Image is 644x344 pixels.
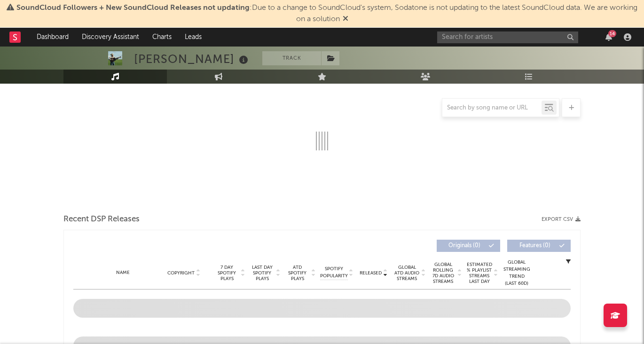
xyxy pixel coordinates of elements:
[134,51,251,67] div: [PERSON_NAME]
[605,33,612,41] button: 14
[360,270,382,276] span: Released
[343,16,348,23] span: Dismiss
[16,4,637,23] span: : Due to a change to SoundCloud's system, Sodatone is not updating to the latest SoundCloud data....
[542,217,581,222] button: Export CSV
[30,28,75,47] a: Dashboard
[608,30,616,37] div: 14
[92,269,154,276] div: Name
[75,28,146,47] a: Discovery Assistant
[285,265,310,281] span: ATD Spotify Plays
[466,262,492,284] span: Estimated % Playlist Streams Last Day
[250,265,275,281] span: Last Day Spotify Plays
[430,262,456,284] span: Global Rolling 7D Audio Streams
[513,243,557,249] span: Features ( 0 )
[63,214,140,225] span: Recent DSP Releases
[167,270,195,276] span: Copyright
[214,265,239,281] span: 7 Day Spotify Plays
[16,4,250,12] span: SoundCloud Followers + New SoundCloud Releases not updating
[507,240,571,252] button: Features(0)
[437,240,500,252] button: Originals(0)
[503,259,531,287] div: Global Streaming Trend (Last 60D)
[146,28,178,47] a: Charts
[320,266,348,280] span: Spotify Popularity
[437,31,578,43] input: Search for artists
[178,28,208,47] a: Leads
[443,243,486,249] span: Originals ( 0 )
[262,51,321,65] button: Track
[442,104,542,112] input: Search by song name or URL
[394,265,420,281] span: Global ATD Audio Streams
